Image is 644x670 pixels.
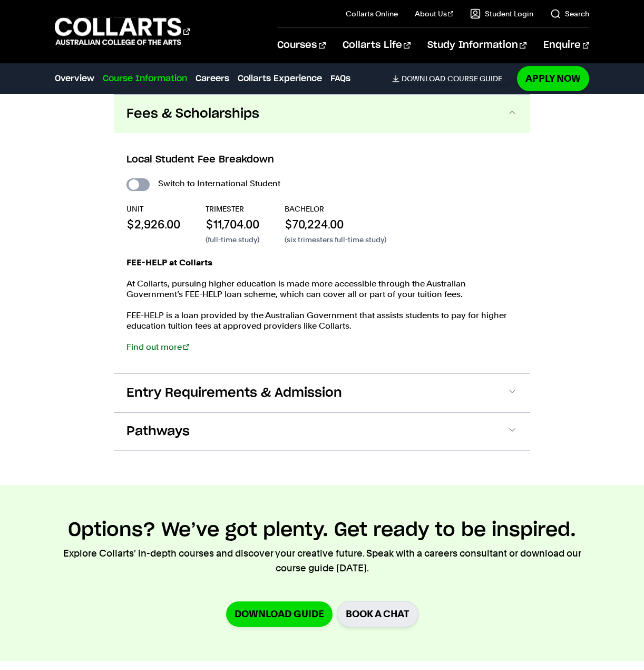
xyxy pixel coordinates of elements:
a: Search [550,8,589,19]
p: TRIMESTER [206,204,259,214]
strong: FEE-HELP at Collarts [126,257,212,267]
a: Download Guide [226,601,333,626]
p: UNIT [126,204,180,214]
a: Collarts Online [346,8,398,19]
a: FAQs [330,72,350,85]
p: BACHELOR [285,204,386,214]
label: Switch to International Student [158,176,280,191]
a: Apply Now [517,66,589,91]
a: Course Information [103,72,187,85]
span: Download [402,74,445,83]
a: Courses [277,28,325,63]
a: Study Information [427,28,526,63]
h2: Options? We’ve got plenty. Get ready to be inspired. [68,519,576,542]
a: Student Login [470,8,533,19]
p: (six trimesters full-time study) [285,234,386,245]
p: $2,926.00 [126,216,180,232]
button: Entry Requirements & Admission [114,374,530,412]
p: $70,224.00 [285,216,386,232]
div: Go to homepage [55,16,190,46]
a: Collarts Experience [238,72,322,85]
button: Pathways [114,413,530,451]
button: Fees & Scholarships [114,95,530,133]
a: Collarts Life [343,28,411,63]
a: Find out more [126,342,189,352]
div: Fees & Scholarships [114,133,530,374]
a: BOOK A CHAT [337,601,418,627]
p: FEE-HELP is a loan provided by the Australian Government that assists students to pay for higher ... [126,310,518,331]
a: About Us [415,8,454,19]
p: At Collarts, pursuing higher education is made more accessible through the Australian Government’... [126,279,518,300]
a: Overview [55,72,94,85]
h3: Local Student Fee Breakdown [126,153,518,167]
a: Careers [196,72,229,85]
a: DownloadCourse Guide [392,74,511,83]
p: (full-time study) [206,234,259,245]
p: $11,704.00 [206,216,259,232]
span: Fees & Scholarships [126,106,259,122]
a: Enquire [543,28,589,63]
span: Pathways [126,423,190,440]
span: Entry Requirements & Admission [126,385,342,401]
p: Explore Collarts' in-depth courses and discover your creative future. Speak with a careers consul... [55,546,589,576]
